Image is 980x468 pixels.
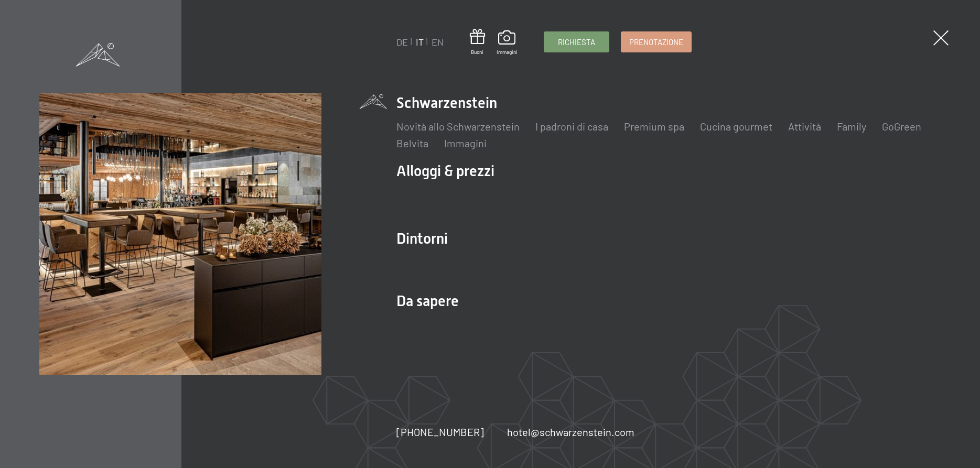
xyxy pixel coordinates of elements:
span: Buoni [470,48,485,56]
a: [PHONE_NUMBER] [396,425,484,439]
span: Richiesta [558,37,595,48]
a: Prenotazione [621,32,691,52]
a: Cucina gourmet [700,120,772,133]
a: IT [416,36,424,48]
a: Immagini [497,30,518,56]
a: Immagini [444,137,487,149]
a: EN [432,36,444,48]
span: Immagini [497,48,518,56]
a: Novità allo Schwarzenstein [396,120,520,133]
a: GoGreen [882,120,921,133]
span: Prenotazione [629,37,683,48]
a: Buoni [470,29,485,56]
a: Richiesta [544,32,609,52]
a: Attività [788,120,821,133]
a: I padroni di casa [535,120,608,133]
a: Belvita [396,137,428,149]
a: Family [837,120,866,133]
span: [PHONE_NUMBER] [396,426,484,438]
a: hotel@schwarzenstein.com [507,425,634,439]
a: DE [396,36,408,48]
a: Premium spa [624,120,684,133]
